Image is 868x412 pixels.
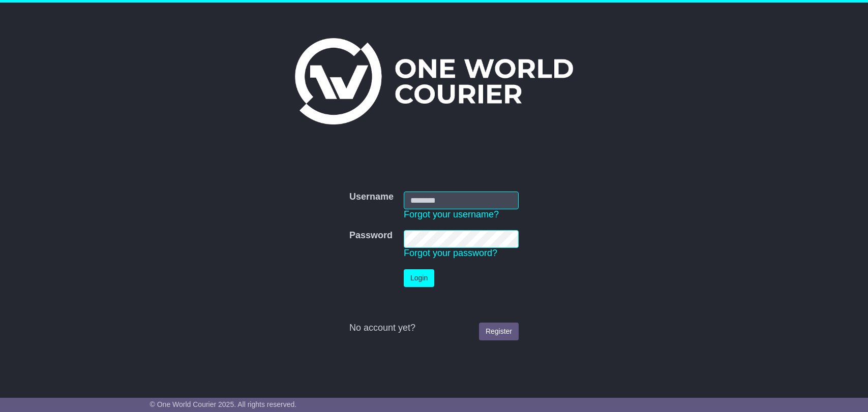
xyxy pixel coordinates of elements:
[150,400,297,408] span: © One World Courier 2025. All rights reserved.
[479,323,519,340] a: Register
[349,192,394,203] label: Username
[295,38,573,124] img: One World
[404,209,499,219] a: Forgot your username?
[404,269,434,287] button: Login
[404,248,497,258] a: Forgot your password?
[349,323,519,334] div: No account yet?
[349,230,393,241] label: Password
